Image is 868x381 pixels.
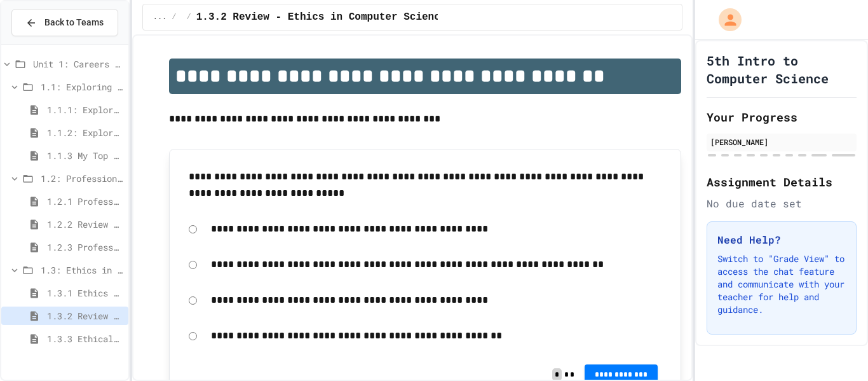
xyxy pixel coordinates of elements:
span: Unit 1: Careers & Professionalism [33,57,123,71]
div: My Account [705,5,745,34]
h2: Assignment Details [707,173,857,191]
span: 1.2: Professional Communication [41,172,123,185]
span: Back to Teams [44,16,104,29]
h3: Need Help? [717,232,846,247]
span: / [187,12,191,22]
span: 1.2.2 Review - Professional Communication [47,218,123,231]
div: No due date set [707,196,857,211]
span: 1.1.2: Exploring CS Careers - Review [47,126,123,139]
span: 1.1.3 My Top 3 CS Careers! [47,149,123,162]
h2: Your Progress [707,108,857,126]
span: 1.1: Exploring CS Careers [41,80,123,94]
span: / [172,12,176,22]
span: 1.3.2 Review - Ethics in Computer Science [47,309,123,322]
button: Back to Teams [11,9,118,36]
div: [PERSON_NAME] [710,136,853,148]
p: Switch to "Grade View" to access the chat feature and communicate with your teacher for help and ... [717,253,846,316]
span: 1.3.1 Ethics in Computer Science [47,286,123,300]
h1: 5th Intro to Computer Science [707,52,857,87]
span: 1.2.3 Professional Communication Challenge [47,240,123,254]
span: 1.3: Ethics in Computing [41,263,123,277]
span: 1.1.1: Exploring CS Careers [47,103,123,116]
span: 1.2.1 Professional Communication [47,195,123,208]
span: 1.3.3 Ethical dilemma reflections [47,332,123,345]
span: 1.3.2 Review - Ethics in Computer Science [196,10,447,25]
span: ... [153,12,167,22]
